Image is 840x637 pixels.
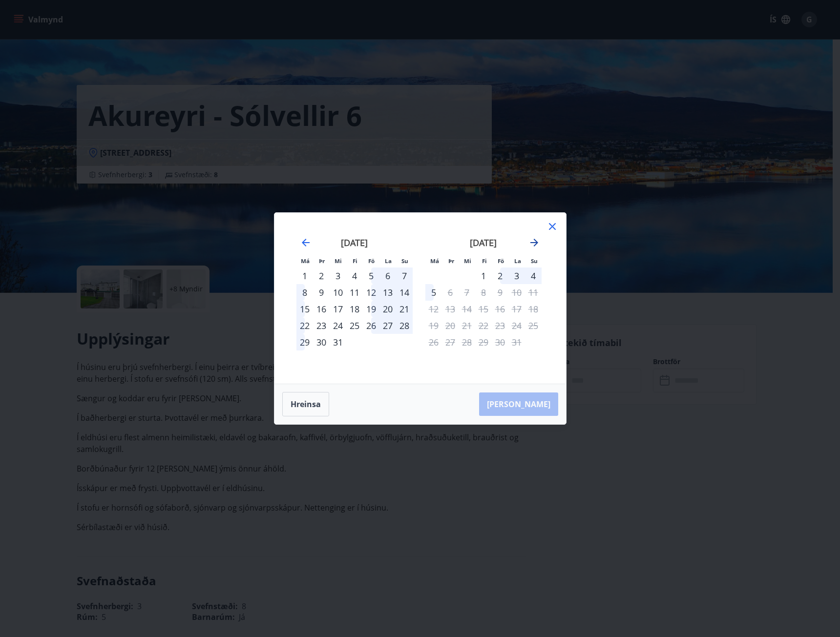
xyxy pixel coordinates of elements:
td: Choose mánudagur, 1. desember 2025 as your check-in date. It’s available. [296,267,313,284]
td: Choose föstudagur, 19. desember 2025 as your check-in date. It’s available. [363,301,379,317]
div: 19 [363,301,379,317]
td: Not available. föstudagur, 30. janúar 2026 [492,334,508,350]
div: Aðeins útritun í boði [442,284,459,301]
td: Choose þriðjudagur, 16. desember 2025 as your check-in date. It’s available. [313,301,330,317]
small: La [385,257,392,265]
td: Choose miðvikudagur, 24. desember 2025 as your check-in date. It’s available. [330,317,346,334]
td: Not available. miðvikudagur, 28. janúar 2026 [459,334,475,350]
td: Choose miðvikudagur, 31. desember 2025 as your check-in date. It’s available. [330,334,346,350]
td: Choose mánudagur, 8. desember 2025 as your check-in date. It’s available. [296,284,313,301]
div: 17 [330,301,346,317]
div: Aðeins innritun í boði [296,267,313,284]
td: Choose fimmtudagur, 11. desember 2025 as your check-in date. It’s available. [346,284,363,301]
td: Not available. mánudagur, 19. janúar 2026 [425,317,442,334]
div: 4 [525,267,542,284]
td: Choose miðvikudagur, 17. desember 2025 as your check-in date. It’s available. [330,301,346,317]
td: Choose mánudagur, 22. desember 2025 as your check-in date. It’s available. [296,317,313,334]
div: 12 [363,284,379,301]
div: Move backward to switch to the previous month. [300,237,312,248]
div: Move forward to switch to the next month. [528,237,540,248]
small: Fi [353,257,357,265]
td: Not available. sunnudagur, 11. janúar 2026 [525,284,542,301]
div: 10 [330,284,346,301]
td: Not available. fimmtudagur, 29. janúar 2026 [475,334,492,350]
td: Not available. sunnudagur, 25. janúar 2026 [525,317,542,334]
td: Not available. þriðjudagur, 20. janúar 2026 [442,317,459,334]
div: 3 [330,267,346,284]
td: Choose mánudagur, 29. desember 2025 as your check-in date. It’s available. [296,334,313,350]
td: Choose þriðjudagur, 2. desember 2025 as your check-in date. It’s available. [313,267,330,284]
td: Not available. mánudagur, 26. janúar 2026 [425,334,442,350]
small: Mi [464,257,471,265]
td: Not available. fimmtudagur, 15. janúar 2026 [475,301,492,317]
td: Choose sunnudagur, 21. desember 2025 as your check-in date. It’s available. [396,301,413,317]
div: 16 [313,301,330,317]
div: 24 [330,317,346,334]
td: Choose sunnudagur, 4. janúar 2026 as your check-in date. It’s available. [525,267,542,284]
div: 26 [363,317,379,334]
small: Þr [448,257,454,265]
td: Choose sunnudagur, 7. desember 2025 as your check-in date. It’s available. [396,267,413,284]
td: Not available. laugardagur, 31. janúar 2026 [508,334,525,350]
td: Choose laugardagur, 13. desember 2025 as your check-in date. It’s available. [379,284,396,301]
div: 7 [396,267,413,284]
div: 23 [313,317,330,334]
td: Not available. miðvikudagur, 7. janúar 2026 [459,284,475,301]
small: Su [401,257,408,265]
td: Choose fimmtudagur, 18. desember 2025 as your check-in date. It’s available. [346,301,363,317]
td: Choose föstudagur, 12. desember 2025 as your check-in date. It’s available. [363,284,379,301]
div: 1 [475,267,492,284]
td: Not available. fimmtudagur, 22. janúar 2026 [475,317,492,334]
div: 27 [379,317,396,334]
td: Not available. fimmtudagur, 8. janúar 2026 [475,284,492,301]
td: Choose fimmtudagur, 4. desember 2025 as your check-in date. It’s available. [346,267,363,284]
div: 20 [379,301,396,317]
td: Not available. laugardagur, 24. janúar 2026 [508,317,525,334]
div: 8 [296,284,313,301]
div: 13 [379,284,396,301]
div: 4 [346,267,363,284]
div: 14 [396,284,413,301]
td: Not available. sunnudagur, 18. janúar 2026 [525,301,542,317]
div: 6 [379,267,396,284]
strong: [DATE] [470,237,497,248]
td: Choose laugardagur, 27. desember 2025 as your check-in date. It’s available. [379,317,396,334]
small: Fö [498,257,504,265]
div: 3 [508,267,525,284]
strong: [DATE] [341,237,368,248]
td: Choose fimmtudagur, 1. janúar 2026 as your check-in date. It’s available. [475,267,492,284]
td: Choose föstudagur, 5. desember 2025 as your check-in date. It’s available. [363,267,379,284]
button: Hreinsa [282,392,329,416]
small: Fö [368,257,375,265]
td: Choose þriðjudagur, 9. desember 2025 as your check-in date. It’s available. [313,284,330,301]
div: 11 [346,284,363,301]
div: 31 [330,334,346,350]
td: Choose mánudagur, 5. janúar 2026 as your check-in date. It’s available. [425,284,442,301]
div: 5 [363,267,379,284]
td: Not available. föstudagur, 9. janúar 2026 [492,284,508,301]
td: Choose fimmtudagur, 25. desember 2025 as your check-in date. It’s available. [346,317,363,334]
div: 29 [296,334,313,350]
td: Choose mánudagur, 15. desember 2025 as your check-in date. It’s available. [296,301,313,317]
small: La [514,257,521,265]
small: Má [301,257,310,265]
div: 28 [396,317,413,334]
td: Choose þriðjudagur, 30. desember 2025 as your check-in date. It’s available. [313,334,330,350]
td: Choose sunnudagur, 14. desember 2025 as your check-in date. It’s available. [396,284,413,301]
small: Þr [319,257,325,265]
td: Choose miðvikudagur, 10. desember 2025 as your check-in date. It’s available. [330,284,346,301]
small: Má [430,257,439,265]
td: Choose föstudagur, 26. desember 2025 as your check-in date. It’s available. [363,317,379,334]
div: 15 [296,301,313,317]
td: Choose sunnudagur, 28. desember 2025 as your check-in date. It’s available. [396,317,413,334]
td: Not available. föstudagur, 23. janúar 2026 [492,317,508,334]
div: 9 [313,284,330,301]
div: 18 [346,301,363,317]
td: Choose föstudagur, 2. janúar 2026 as your check-in date. It’s available. [492,267,508,284]
div: 21 [396,301,413,317]
small: Mi [335,257,342,265]
td: Choose miðvikudagur, 3. desember 2025 as your check-in date. It’s available. [330,267,346,284]
td: Not available. laugardagur, 10. janúar 2026 [508,284,525,301]
td: Not available. mánudagur, 12. janúar 2026 [425,301,442,317]
div: 2 [313,267,330,284]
